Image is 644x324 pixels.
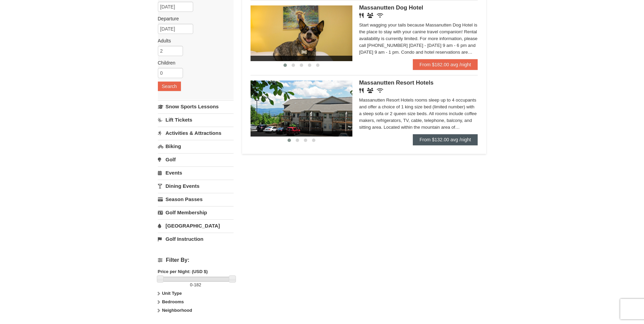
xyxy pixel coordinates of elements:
[359,88,364,93] i: Restaurant
[413,134,478,145] a: From $132.00 avg /night
[158,113,234,126] a: Lift Tickets
[162,299,184,304] strong: Bedrooms
[158,219,234,232] a: [GEOGRAPHIC_DATA]
[158,153,234,166] a: Golf
[367,13,373,18] i: Banquet Facilities
[194,282,201,287] span: 182
[158,127,234,139] a: Activities & Attractions
[158,166,234,179] a: Events
[158,193,234,205] a: Season Passes
[377,13,383,18] i: Wireless Internet (free)
[158,233,234,245] a: Golf Instruction
[162,308,192,313] strong: Neighborhood
[413,59,478,70] a: From $182.00 avg /night
[158,180,234,192] a: Dining Events
[190,282,192,287] span: 0
[158,282,234,288] label: -
[158,206,234,219] a: Golf Membership
[158,15,228,22] label: Departure
[359,4,423,11] span: Massanutten Dog Hotel
[359,22,478,56] div: Start wagging your tails because Massanutten Dog Hotel is the place to stay with your canine trav...
[158,269,208,274] strong: Price per Night: (USD $)
[158,59,228,66] label: Children
[158,82,181,91] button: Search
[158,257,234,263] h4: Filter By:
[367,88,373,93] i: Banquet Facilities
[359,13,364,18] i: Restaurant
[359,97,478,131] div: Massanutten Resort Hotels rooms sleep up to 4 occupants and offer a choice of 1 king size bed (li...
[158,140,234,152] a: Biking
[377,88,383,93] i: Wireless Internet (free)
[162,291,182,296] strong: Unit Type
[158,100,234,113] a: Snow Sports Lessons
[158,37,228,44] label: Adults
[359,79,434,86] span: Massanutten Resort Hotels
